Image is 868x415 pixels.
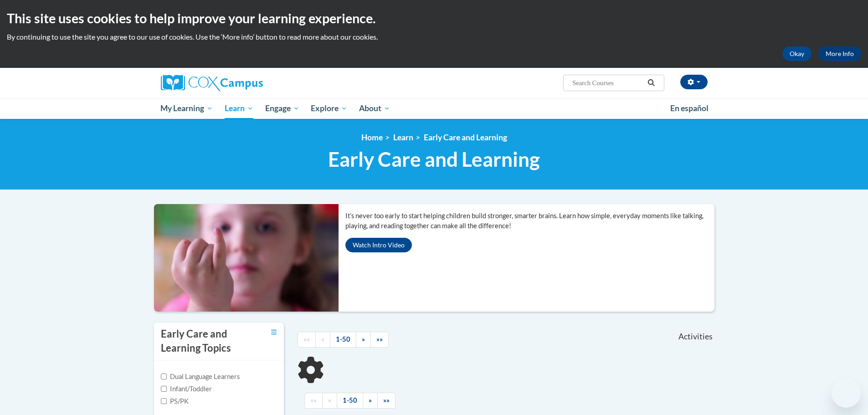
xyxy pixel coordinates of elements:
[161,372,240,382] label: Dual Language Learners
[161,384,212,394] label: Infant/Toddler
[161,386,167,392] input: Checkbox for Options
[680,75,708,89] button: Account Settings
[393,133,413,142] a: Learn
[259,98,305,119] a: Engage
[7,32,861,42] p: By continuing to use the site you agree to our use of cookies. Use the ‘More info’ button to read...
[356,332,371,348] a: Next
[265,103,299,114] span: Engage
[160,103,213,114] span: My Learning
[161,75,334,91] a: Cox Campus
[424,133,507,142] a: Early Care and Learning
[304,393,323,409] a: Begining
[337,393,363,409] a: 1-50
[298,332,316,348] a: Begining
[328,396,331,404] span: «
[571,77,644,88] input: Search Courses
[328,147,540,171] span: Early Care and Learning
[383,396,390,404] span: »»
[376,335,383,343] span: »»
[664,99,714,118] a: En español
[377,393,395,409] a: End
[832,379,861,408] iframe: Button to launch messaging window
[219,98,259,119] a: Learn
[353,98,396,119] a: About
[369,396,372,404] span: »
[345,211,714,231] p: It’s never too early to start helping children build stronger, smarter brains. Learn how simple, ...
[161,327,247,355] h3: Early Care and Learning Topics
[670,103,709,113] span: En español
[322,393,337,409] a: Previous
[782,46,812,61] button: Okay
[225,103,253,114] span: Learn
[7,9,861,27] h2: This site uses cookies to help improve your learning experience.
[161,398,167,404] input: Checkbox for Options
[311,103,347,114] span: Explore
[644,77,658,88] button: Search
[362,335,365,343] span: »
[359,103,390,114] span: About
[155,98,219,119] a: My Learning
[361,133,383,142] a: Home
[147,98,721,119] div: Main menu
[310,396,317,404] span: ««
[271,327,277,337] a: Toggle collapse
[161,396,189,406] label: PS/PK
[330,332,356,348] a: 1-50
[818,46,861,61] a: More Info
[161,374,167,379] input: Checkbox for Options
[345,238,412,252] button: Watch Intro Video
[315,332,330,348] a: Previous
[370,332,389,348] a: End
[303,335,310,343] span: ««
[161,75,263,91] img: Cox Campus
[363,393,378,409] a: Next
[678,332,713,342] span: Activities
[305,98,353,119] a: Explore
[321,335,324,343] span: «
